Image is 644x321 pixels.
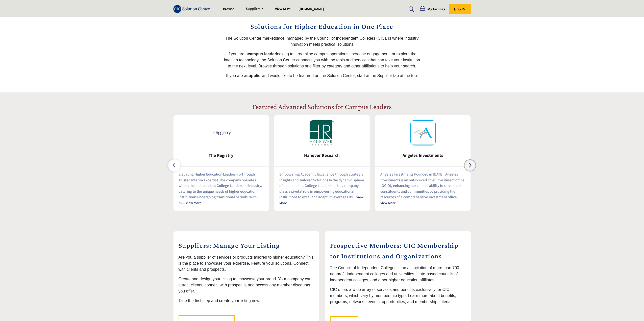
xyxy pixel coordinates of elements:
[274,149,370,162] a: Hanover Research
[242,6,267,13] a: Suppliers
[353,194,356,200] span: ...
[179,277,312,293] span: Create and design your listing to showcase your brand. Your company can attract clients, connect ...
[282,152,362,159] span: Hanover Research
[224,52,420,68] span: If you are a looking to streamline campus operations, increase engagement, or explore the latest ...
[383,152,463,159] span: Angeles Investments
[420,6,445,12] div: My Listings
[309,120,335,145] img: Hanover Research
[226,36,419,46] span: The Solution Center marketplace, managed by the Council of Independent Colleges (CIC), is where i...
[226,73,418,78] span: If you are a and would like to be featured on the Solution Center, start at the Supplier tab at t...
[179,255,314,271] span: Are you a supplier of services or products tailored to higher education? This is the place to sho...
[181,149,261,162] b: The Registry
[252,103,392,111] h2: Featured Advanced Solutions for Campus Leaders
[380,172,466,206] p: Angeles Investments Founded in [DATE], Angeles Investments is an outsourced chief investment offi...
[174,149,269,162] a: The Registry
[375,149,471,162] a: Angeles Investments
[179,172,264,206] p: Elevating Higher Education Leadership Through Trusted Interim Expertise The company operates with...
[427,7,445,11] h5: My Listings
[182,200,185,206] span: ...
[454,7,465,11] span: Log In
[330,240,466,261] h2: Prospective Members: CIC Membership for Institutions and Organizations
[282,149,362,162] b: Hanover Research
[279,172,365,206] p: Empowering Academic Excellence through Strategic Insights and Tailored Solutions In the dynamic s...
[181,152,261,159] span: The Registry
[223,7,234,12] a: Browse
[224,21,420,32] h2: Solutions for Higher Education in One Place
[299,7,324,12] a: [DOMAIN_NAME]
[173,5,213,13] img: Site Logo
[449,4,471,14] button: Log In
[330,287,456,304] span: CIC offers a wide array of services and benefits exclusively for CIC members, which vary by membe...
[246,73,262,78] strong: supplier
[457,194,460,200] span: ...
[208,120,234,145] img: The Registry
[248,52,276,56] strong: campus leader
[275,7,290,12] a: View RFPs
[410,120,436,145] img: Angeles Investments
[380,201,396,206] a: View More
[383,149,463,162] b: Angeles Investments
[186,201,201,206] a: View More
[404,5,417,13] a: Search
[179,299,260,303] span: Take the first step and create your listing now.
[330,266,459,282] span: The Council of Independent Colleges is an association of more than 700 nonprofit independent coll...
[179,240,314,251] h2: Suppliers: Manage Your Listing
